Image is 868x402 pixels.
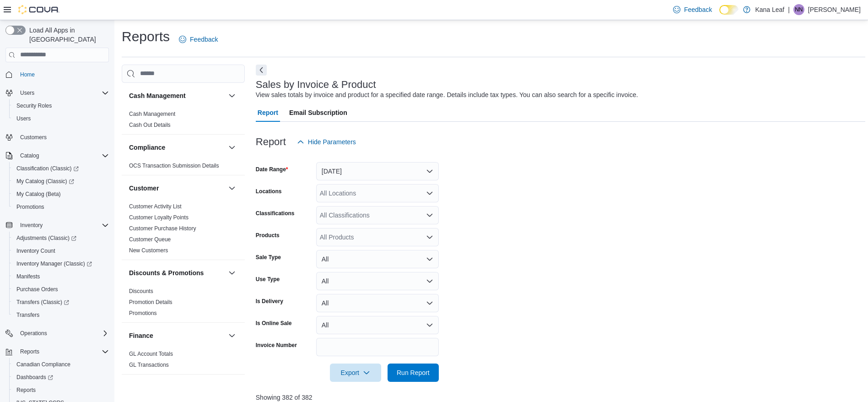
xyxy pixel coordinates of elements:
button: Purchase Orders [9,283,113,296]
a: Adjustments (Classic) [13,233,80,244]
a: Inventory Count [13,245,59,256]
span: Classification (Classic) [13,163,109,174]
button: Reports [16,346,43,357]
span: Users [13,113,109,124]
a: Customer Activity List [129,203,182,210]
span: Report [258,103,278,122]
span: Feedback [190,35,218,44]
a: Adjustments (Classic) [9,232,113,244]
button: Hide Parameters [293,133,360,151]
button: My Catalog (Beta) [9,188,113,201]
span: Home [20,71,35,78]
a: Promotions [129,310,157,316]
button: Reports [2,345,113,358]
span: Customer Loyalty Points [129,214,189,221]
button: Canadian Compliance [9,358,113,371]
span: Catalog [20,152,39,159]
span: Customer Queue [129,236,171,243]
button: Inventory [226,382,237,393]
span: Dark Mode [719,15,720,15]
span: My Catalog (Classic) [13,176,109,187]
div: Customer [122,201,245,260]
span: Discounts [129,288,153,295]
h3: Report [256,136,286,147]
span: My Catalog (Beta) [13,189,109,200]
label: Use Type [256,276,280,283]
span: Security Roles [16,102,52,109]
button: Open list of options [426,234,433,241]
span: Users [20,89,34,97]
span: Manifests [16,273,40,280]
div: Finance [122,348,245,374]
a: Canadian Compliance [13,359,74,370]
button: All [316,272,439,290]
span: Promotions [16,203,44,211]
a: Security Roles [13,100,55,111]
a: Promotion Details [129,299,173,305]
span: Inventory Manager (Classic) [16,260,92,267]
a: Users [13,113,34,124]
span: Export [335,364,376,382]
h3: Finance [129,331,153,340]
span: Feedback [684,5,712,14]
a: Customers [16,132,50,143]
div: View sales totals by invoice and product for a specified date range. Details include tax types. Y... [256,90,638,100]
span: Transfers [13,310,109,321]
button: Next [256,65,267,76]
button: All [316,294,439,312]
span: Reports [16,386,36,394]
span: Catalog [16,150,109,161]
span: Customers [20,134,47,141]
img: Cova [18,5,59,14]
a: Inventory Manager (Classic) [13,258,96,269]
span: Reports [20,348,39,355]
a: Reports [13,385,39,396]
button: Operations [16,328,51,339]
button: Reports [9,384,113,397]
h3: Sales by Invoice & Product [256,79,376,90]
span: Home [16,69,109,80]
button: Open list of options [426,190,433,197]
span: Transfers (Classic) [16,299,69,306]
div: Discounts & Promotions [122,286,245,322]
a: Cash Management [129,111,175,117]
button: Open list of options [426,212,433,219]
span: GL Transactions [129,361,169,369]
button: Customer [129,184,225,193]
span: Purchase Orders [16,286,58,293]
button: Inventory [129,383,225,392]
h3: Inventory [129,383,158,392]
p: | [788,4,790,15]
a: My Catalog (Classic) [9,175,113,188]
span: Promotion Details [129,299,173,306]
a: Feedback [669,0,716,19]
button: All [316,316,439,334]
button: Security Roles [9,99,113,112]
span: Inventory Count [16,247,55,255]
label: Products [256,232,280,239]
span: Operations [20,330,47,337]
button: Export [330,364,381,382]
span: New Customers [129,247,168,254]
button: Manifests [9,270,113,283]
button: Catalog [2,149,113,162]
button: Users [2,87,113,99]
button: Discounts & Promotions [226,267,237,278]
span: Customers [16,131,109,143]
button: Catalog [16,150,43,161]
button: Inventory [2,219,113,232]
button: Customers [2,130,113,144]
label: Date Range [256,166,288,173]
a: Discounts [129,288,153,294]
div: Noreen Nichol [793,4,804,15]
span: Run Report [397,368,430,377]
span: Email Subscription [289,103,347,122]
button: Operations [2,327,113,340]
span: Manifests [13,271,109,282]
label: Sale Type [256,254,281,261]
a: Classification (Classic) [9,162,113,175]
span: Adjustments (Classic) [13,233,109,244]
button: Transfers [9,309,113,321]
button: Discounts & Promotions [129,268,225,277]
